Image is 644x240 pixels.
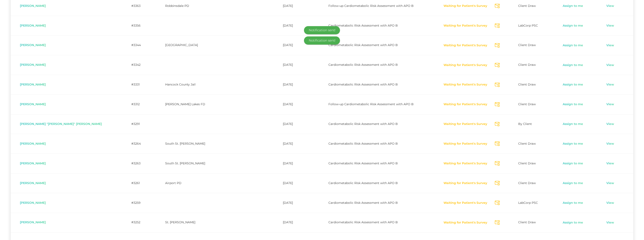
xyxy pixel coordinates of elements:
a: View [606,161,614,166]
span: Follow-up Cardiometabolic Risk Assessment with APO B [328,4,414,8]
span: [PERSON_NAME] [20,161,46,165]
span: Client Draw [518,102,536,106]
svg: Send Notification [495,161,500,166]
a: View [606,181,614,185]
button: Waiting for Patient's Survey [444,181,488,185]
td: [GEOGRAPHIC_DATA] [156,35,223,55]
a: View [606,102,614,106]
span: Client Draw [518,4,536,8]
a: View [606,220,614,225]
svg: Send Notification [495,220,500,225]
span: [PERSON_NAME] [20,102,46,106]
button: Waiting for Patient's Survey [444,122,488,126]
span: Cardiometabolic Risk Assessment with APO B [328,82,398,86]
svg: Send Notification [495,4,500,8]
a: View [606,201,614,205]
td: [DATE] [274,75,319,94]
span: Follow-up Cardiometabolic Risk Assessment with APO B [328,102,414,106]
span: Cardiometabolic Risk Assessment with APO B [328,122,398,126]
td: [DATE] [274,134,319,153]
span: Cardiometabolic Risk Assessment with APO B [328,220,398,224]
a: Assign to me [563,43,583,48]
button: Waiting for Patient's Survey [444,161,488,166]
a: View [606,122,614,126]
td: [DATE] [274,213,319,232]
svg: Send Notification [495,82,500,87]
a: Assign to me [563,122,583,126]
span: Cardiometabolic Risk Assessment with APO B [328,24,398,27]
svg: Send Notification [495,63,500,67]
svg: Send Notification [495,102,500,107]
a: Assign to me [563,24,583,28]
button: Waiting for Patient's Survey [444,63,488,67]
td: #3263 [122,153,156,173]
td: #3252 [122,213,156,232]
span: Cardiometabolic Risk Assessment with APO B [328,142,398,145]
a: Assign to me [563,82,583,87]
a: View [606,4,614,8]
td: #3261 [122,173,156,193]
span: Client Draw [518,220,536,224]
td: #3312 [122,94,156,114]
span: Client Draw [518,82,536,86]
a: View [606,82,614,87]
span: LabCorp PSC [518,24,538,27]
button: Waiting for Patient's Survey [444,102,488,106]
a: Assign to me [563,181,583,185]
td: [DATE] [274,153,319,173]
span: [PERSON_NAME] "[PERSON_NAME]" [PERSON_NAME] [20,122,102,126]
span: By Client [518,122,532,126]
span: Client Draw [518,142,536,145]
span: [PERSON_NAME] [20,181,46,185]
td: [DATE] [274,16,319,35]
button: Waiting for Patient's Survey [444,201,488,205]
td: #3331 [122,75,156,94]
button: Waiting for Patient's Survey [444,43,488,48]
button: Waiting for Patient's Survey [444,142,488,146]
a: Assign to me [563,142,583,146]
td: [DATE] [274,35,319,55]
div: Notification sent! [304,26,340,34]
td: [DATE] [274,173,319,193]
td: [PERSON_NAME] Lakes FD [156,94,223,114]
a: Assign to me [563,4,583,8]
td: #3356 [122,16,156,35]
td: #3342 [122,55,156,75]
a: Assign to me [563,102,583,106]
span: [PERSON_NAME] [20,43,46,47]
td: #3259 [122,193,156,213]
button: Waiting for Patient's Survey [444,220,488,225]
span: Client Draw [518,181,536,185]
a: View [606,142,614,146]
a: View [606,63,614,67]
span: Client Draw [518,63,536,67]
td: Airport PD [156,173,223,193]
td: [DATE] [274,114,319,134]
a: Assign to me [563,161,583,166]
td: #3264 [122,134,156,153]
td: South St. [PERSON_NAME] [156,153,223,173]
td: [DATE] [274,55,319,75]
a: Assign to me [563,220,583,225]
svg: Send Notification [495,201,500,205]
svg: Send Notification [495,141,500,146]
span: Cardiometabolic Risk Assessment with APO B [328,201,398,205]
td: #3344 [122,35,156,55]
svg: Send Notification [495,43,500,48]
td: [DATE] [274,94,319,114]
a: View [606,43,614,48]
button: Waiting for Patient's Survey [444,4,488,8]
span: [PERSON_NAME] [20,220,46,224]
svg: Send Notification [495,122,500,126]
td: South St. [PERSON_NAME] [156,134,223,153]
span: [PERSON_NAME] [20,201,46,205]
span: [PERSON_NAME] [20,142,46,145]
a: Assign to me [563,63,583,67]
svg: Send Notification [495,23,500,28]
div: Notification sent! [304,36,340,45]
span: [PERSON_NAME] [20,24,46,27]
span: Client Draw [518,161,536,165]
span: [PERSON_NAME] [20,4,46,8]
td: #3291 [122,114,156,134]
span: Cardiometabolic Risk Assessment with APO B [328,43,398,47]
